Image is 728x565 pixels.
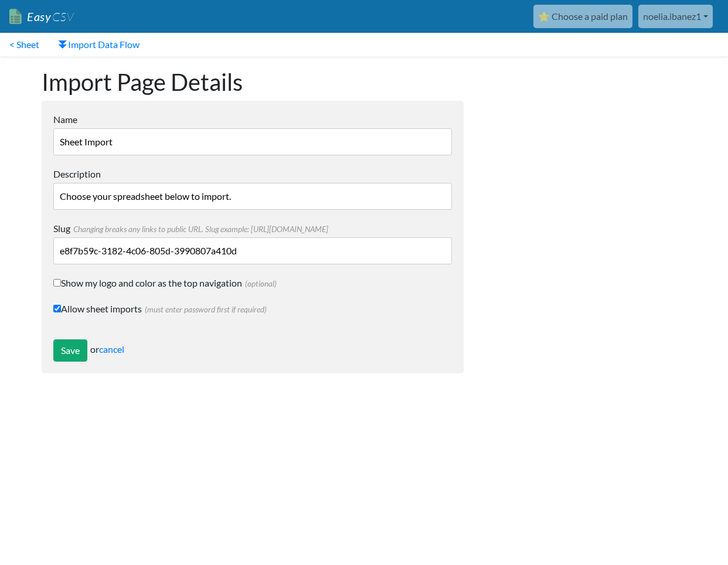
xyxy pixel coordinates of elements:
[533,5,632,28] a: ⭐ Choose a paid plan
[142,305,267,314] span: (must enter password first if required)
[53,222,452,236] label: Slug
[53,302,452,316] label: Allow sheet imports
[70,224,328,234] span: Changing breaks any links to public URL. Slug example: [URL][DOMAIN_NAME]
[53,167,452,181] label: Description
[53,276,452,290] label: Show my logo and color as the top navigation
[99,343,124,355] a: cancel
[53,279,61,287] input: Show my logo and color as the top navigation(optional)
[53,339,87,362] input: Save
[51,9,74,24] span: CSV
[42,68,464,96] h1: Import Page Details
[242,279,277,288] span: (optional)
[49,33,149,56] a: Import Data Flow
[638,5,713,28] a: noelia.ibanez1
[9,5,74,29] a: EasyCSV
[53,339,452,362] div: or
[53,305,61,312] input: Allow sheet imports(must enter password first if required)
[53,113,452,127] label: Name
